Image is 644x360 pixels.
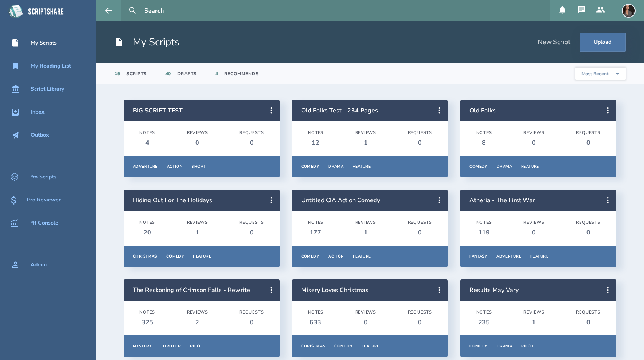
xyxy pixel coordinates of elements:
div: 0 [576,228,600,237]
a: Atheria - The First War [469,196,535,205]
div: 0 [239,139,264,147]
div: 12 [308,139,324,147]
div: 0 [187,139,208,147]
div: Drama [497,343,512,349]
div: Thriller [161,343,181,349]
div: 8 [476,139,492,147]
div: Pilot [521,343,533,349]
div: 4 [139,139,155,147]
div: Feature [353,164,371,169]
img: user_1604966854-crop.jpg [622,4,636,18]
div: My Scripts [31,40,57,46]
div: 235 [476,318,492,327]
a: Old Folks Test - 234 Pages [301,106,378,115]
div: Fantasy [469,254,487,259]
div: Comedy [301,254,319,259]
div: Notes [139,220,155,225]
div: 2 [187,318,208,327]
div: Reviews [523,220,545,225]
div: Outbox [31,132,49,138]
div: Reviews [355,130,376,135]
div: 20 [139,228,155,237]
div: Requests [408,220,432,225]
div: PR Console [29,220,58,226]
div: 1 [355,139,376,147]
div: Script Library [31,86,64,92]
h1: My Scripts [114,35,180,49]
div: Action [328,254,344,259]
div: Requests [239,310,264,315]
div: Notes [139,130,155,135]
div: New Script [538,38,570,46]
div: 19 [114,71,120,77]
div: 0 [239,318,264,327]
a: Untitled CIA Action Comedy [301,196,380,205]
div: 0 [523,228,545,237]
div: Pro Reviewer [27,197,61,203]
div: Notes [139,310,155,315]
div: 4 [215,71,218,77]
div: 119 [476,228,492,237]
div: 0 [355,318,376,327]
div: Requests [239,220,264,225]
div: My Reading List [31,63,71,69]
div: 0 [408,228,432,237]
div: 0 [523,139,545,147]
div: 325 [139,318,155,327]
div: 1 [523,318,545,327]
div: 0 [576,139,600,147]
div: Pilot [190,343,202,349]
div: Comedy [301,164,319,169]
div: Mystery [133,343,152,349]
div: Requests [408,130,432,135]
a: Hiding Out For The Holidays [133,196,212,205]
div: Christmas [301,343,325,349]
div: 1 [355,228,376,237]
div: Reviews [355,220,376,225]
a: Old Folks [469,106,496,115]
div: Scripts [126,71,147,77]
div: Action [167,164,183,169]
div: Notes [308,310,324,315]
div: 177 [308,228,324,237]
div: Comedy [469,343,487,349]
div: Notes [308,220,324,225]
div: Adventure [496,254,521,259]
div: Feature [362,343,380,349]
div: 1 [187,228,208,237]
div: Comedy [334,343,352,349]
div: Requests [408,310,432,315]
div: 633 [308,318,324,327]
div: Christmas [133,254,157,259]
div: 0 [408,139,432,147]
a: The Reckoning of Crimson Falls - Rewrite [133,286,250,294]
div: Comedy [166,254,184,259]
a: Results May Vary [469,286,519,294]
div: Feature [353,254,371,259]
div: Feature [530,254,548,259]
div: Reviews [187,310,208,315]
div: Comedy [469,164,487,169]
div: 0 [576,318,600,327]
div: Notes [308,130,324,135]
div: Feature [521,164,539,169]
div: Drafts [177,71,197,77]
a: Misery Loves Christmas [301,286,368,294]
div: Drama [328,164,343,169]
div: Inbox [31,109,45,115]
div: 0 [239,228,264,237]
div: Admin [31,262,47,268]
div: Feature [193,254,211,259]
div: Requests [239,130,264,135]
div: Pro Scripts [29,174,56,180]
div: 0 [408,318,432,327]
div: Short [192,164,206,169]
div: Reviews [523,130,545,135]
div: Requests [576,220,600,225]
div: Reviews [187,220,208,225]
div: Recommends [224,71,259,77]
div: Requests [576,310,600,315]
div: Reviews [355,310,376,315]
div: Adventure [133,164,158,169]
div: Reviews [187,130,208,135]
